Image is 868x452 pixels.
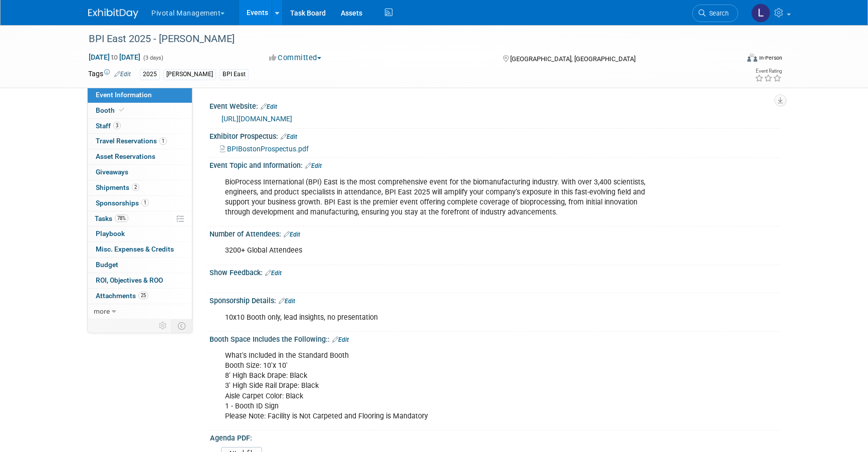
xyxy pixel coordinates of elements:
[88,258,192,273] a: Budget
[209,293,780,306] div: Sponsorship Details:
[88,289,192,304] a: Attachments25
[210,430,775,443] div: Agenda PDF:
[88,119,192,134] a: Staff3
[209,158,780,171] div: Event Topic and Information:
[209,227,780,240] div: Number of Attendees:
[110,53,119,61] span: to
[115,214,128,222] span: 78%
[96,183,139,191] span: Shipments
[88,196,192,211] a: Sponsorships1
[220,69,249,80] div: BPI East
[220,145,309,153] a: BPIBostonProspectus.pdf
[88,134,192,149] a: Travel Reservations1
[88,88,192,103] a: Event Information
[751,4,770,23] img: Leslie Pelton
[218,308,670,328] div: 10x10 Booth only, lead insights, no presentation
[227,145,309,153] span: BPIBostonProspectus.pdf
[140,69,160,80] div: 2025
[510,55,635,63] span: [GEOGRAPHIC_DATA], [GEOGRAPHIC_DATA]
[284,231,300,238] a: Edit
[88,165,192,180] a: Giveaways
[163,69,216,80] div: [PERSON_NAME]
[692,5,738,22] a: Search
[119,107,124,113] i: Booth reservation complete
[96,168,128,176] span: Giveaways
[95,214,128,222] span: Tasks
[218,241,670,261] div: 3200+ Global Attendees
[88,242,192,257] a: Misc. Expenses & Credits
[154,319,172,332] td: Personalize Event Tab Strip
[209,99,780,112] div: Event Website:
[218,346,670,426] div: What's Included in the Standard Booth Booth Size: 10'x 10' 8' High Back Drape: Black 3' High Side...
[96,122,121,130] span: Staff
[88,227,192,242] a: Playbook
[113,122,121,129] span: 3
[138,292,148,299] span: 25
[88,180,192,195] a: Shipments2
[85,30,723,48] div: BPI East 2025 - [PERSON_NAME]
[159,137,167,145] span: 1
[96,199,149,207] span: Sponsorships
[279,298,295,305] a: Edit
[261,103,277,110] a: Edit
[114,71,131,78] a: Edit
[747,54,757,62] img: Format-Inperson.png
[218,172,670,222] div: BioProcess International (BPI) East is the most comprehensive event for the biomanufacturing indu...
[96,137,167,145] span: Travel Reservations
[96,292,148,300] span: Attachments
[88,9,138,19] img: ExhibitDay
[679,52,782,67] div: Event Format
[222,115,292,123] a: [URL][DOMAIN_NAME]
[96,261,118,269] span: Budget
[266,53,325,63] button: Committed
[88,103,192,118] a: Booth
[96,91,152,99] span: Event Information
[332,336,349,343] a: Edit
[96,230,125,238] span: Playbook
[305,162,322,169] a: Edit
[88,149,192,164] a: Asset Reservations
[172,319,192,332] td: Toggle Event Tabs
[281,133,297,140] a: Edit
[265,270,282,277] a: Edit
[96,245,174,253] span: Misc. Expenses & Credits
[88,273,192,288] a: ROI, Objectives & ROO
[209,129,780,142] div: Exhibitor Prospectus:
[759,54,782,62] div: In-Person
[88,304,192,319] a: more
[96,276,163,284] span: ROI, Objectives & ROO
[96,106,126,114] span: Booth
[88,211,192,227] a: Tasks78%
[88,53,141,62] span: [DATE] [DATE]
[94,307,110,315] span: more
[755,69,782,74] div: Event Rating
[88,69,131,80] td: Tags
[96,152,155,160] span: Asset Reservations
[209,332,780,345] div: Booth Space Includes the Following::
[132,183,139,191] span: 2
[142,55,163,61] span: (3 days)
[141,199,149,206] span: 1
[209,265,780,278] div: Show Feedback:
[706,10,729,17] span: Search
